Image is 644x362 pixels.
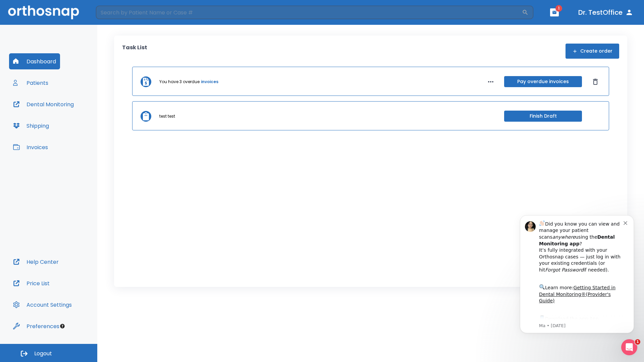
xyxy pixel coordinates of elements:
[555,5,562,12] span: 1
[9,118,53,134] button: Shipping
[576,6,636,18] button: Dr. TestOffice
[29,118,114,124] p: Message from Ma, sent 2w ago
[9,254,63,270] button: Help Center
[8,5,79,19] img: Orthosnap
[9,139,52,155] button: Invoices
[159,113,175,119] p: test test
[9,53,60,69] button: Dashboard
[9,75,52,91] button: Patients
[29,109,114,143] div: Download the app: | ​ Let us know if you need help getting started!
[590,76,601,87] button: Dismiss
[96,6,522,19] input: Search by Patient Name or Case #
[9,275,54,291] button: Price List
[122,44,147,59] p: Task List
[59,323,65,329] div: Tooltip anchor
[510,205,644,344] iframe: Intercom notifications message
[9,297,76,313] button: Account Settings
[635,339,640,345] span: 1
[34,350,52,357] span: Logout
[159,79,200,85] p: You have 3 overdue
[29,111,89,123] a: App Store
[504,76,582,87] button: Pay overdue invoices
[9,96,78,112] button: Dental Monitoring
[504,111,582,122] button: Finish Draft
[201,79,218,85] a: invoices
[566,44,619,59] button: Create order
[114,14,119,20] button: Dismiss notification
[621,339,637,355] iframe: Intercom live chat
[9,318,63,334] button: Preferences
